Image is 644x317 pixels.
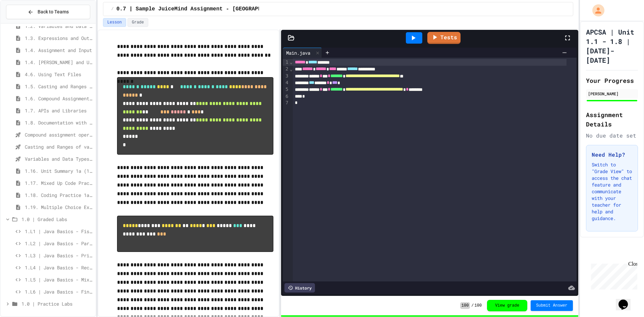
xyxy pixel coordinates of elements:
span: Fold line [289,59,293,65]
span: / [111,6,114,12]
span: Fold line [289,66,293,72]
span: 1.5. Casting and Ranges of Values [25,83,93,90]
span: 1.19. Multiple Choice Exercises for Unit 1a (1.1-1.6) [25,204,93,211]
span: 4.6. Using Text Files [25,71,93,78]
h2: Assignment Details [586,110,638,129]
span: 0.7 | Sample JuiceMind Assignment - [GEOGRAPHIC_DATA] [116,5,287,13]
iframe: chat widget [616,290,637,310]
button: Grade [127,18,148,27]
a: Tests [427,32,461,44]
span: 1.L3 | Java Basics - Printing Code Lab [25,252,93,259]
span: 1.0 | Graded Labs [21,216,93,223]
h1: APCSA | Unit 1.1 - 1.8 | [DATE]-[DATE] [586,27,638,65]
span: 1.4. Assignment and Input [25,47,93,54]
span: 1.7. APIs and Libraries [25,107,93,114]
span: Submit Answer [536,303,568,308]
span: 1.L5 | Java Basics - Mixed Number Lab [25,276,93,283]
span: Back to Teams [38,8,69,15]
div: [PERSON_NAME] [588,91,636,97]
div: 6 [283,93,289,100]
span: 1.17. Mixed Up Code Practice 1.1-1.6 [25,179,93,187]
div: 4 [283,80,289,86]
div: Chat with us now!Close [3,3,46,43]
button: Back to Teams [6,5,90,19]
span: 1.18. Coding Practice 1a (1.1-1.6) [25,192,93,199]
span: 100 [475,303,482,308]
span: 100 [460,302,470,309]
div: 5 [283,86,289,93]
span: 1.4. [PERSON_NAME] and User Input [25,59,93,66]
button: View grade [487,300,527,311]
h2: Your Progress [586,76,638,85]
span: 1.L4 | Java Basics - Rectangle Lab [25,264,93,271]
span: 1.0 | Practice Labs [21,300,93,307]
p: Switch to "Grade View" to access the chat feature and communicate with your teacher for help and ... [592,161,632,222]
span: 1.16. Unit Summary 1a (1.1-1.6) [25,167,93,174]
iframe: chat widget [588,261,637,289]
div: My Account [585,3,606,18]
div: 1 [283,59,289,66]
h3: Need Help? [592,151,632,159]
div: 3 [283,73,289,80]
span: 1.8. Documentation with Comments and Preconditions [25,119,93,126]
div: Main.java [283,48,322,58]
button: Lesson [103,18,126,27]
div: Main.java [283,49,314,56]
span: 1.L6 | Java Basics - Final Calculator Lab [25,288,93,295]
div: History [284,283,315,293]
div: 2 [283,66,289,72]
span: Variables and Data Types - Quiz [25,155,93,162]
span: Compound assignment operators - Quiz [25,131,93,138]
span: 1.3. Expressions and Output [New] [25,35,93,42]
span: 1.2. Variables and Data Types [25,22,93,30]
div: No due date set [586,131,638,140]
button: Submit Answer [531,300,573,311]
span: 1.L2 | Java Basics - Paragraphs Lab [25,240,93,247]
span: Casting and Ranges of variables - Quiz [25,143,93,150]
span: 1.6. Compound Assignment Operators [25,95,93,102]
span: 1.L1 | Java Basics - Fish Lab [25,228,93,235]
span: / [471,303,474,308]
div: 7 [283,100,289,106]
